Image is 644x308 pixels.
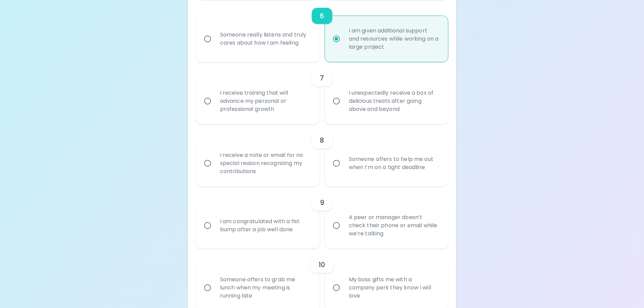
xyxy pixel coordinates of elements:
div: I am given additional support and resources while working on a large project [343,19,445,59]
h6: 6 [320,10,324,21]
div: Someone really listens and truly cares about how I am feeling [215,23,316,55]
h6: 10 [318,259,325,270]
h6: 9 [320,197,324,208]
div: choice-group-check [196,186,448,248]
div: I receive training that will advance my personal or professional growth [215,81,316,121]
div: choice-group-check [196,124,448,186]
div: A peer or manager doesn’t check their phone or email while we’re talking [343,205,445,246]
div: Someone offers to grab me lunch when my meeting is running late [215,267,316,308]
div: choice-group-check [196,62,448,124]
div: My boss gifts me with a company perk they know I will love [343,267,445,308]
h6: 7 [320,73,324,84]
div: Someone offers to help me out when I’m on a tight deadline [343,147,445,180]
div: I am congratulated with a fist bump after a job well done [215,209,316,242]
h6: 8 [320,135,324,146]
div: I receive a note or email for no special reason recognizing my contributions [215,143,316,184]
div: I unexpectedly receive a box of delicious treats after going above and beyond [343,81,445,121]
